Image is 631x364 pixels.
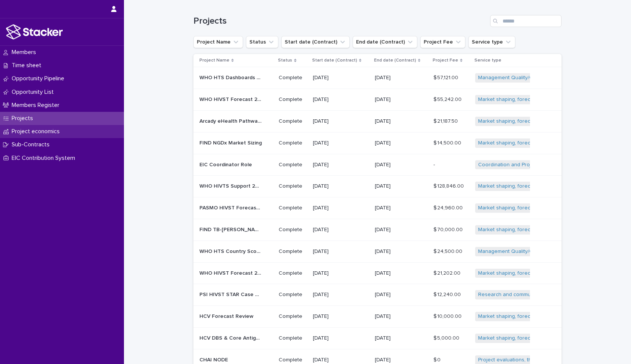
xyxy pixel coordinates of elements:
p: [DATE] [375,75,427,81]
p: Complete [279,183,307,190]
p: [DATE] [313,96,369,103]
p: WHO HIVST Forecast 2018 [199,269,264,277]
p: Complete [279,118,307,125]
p: [DATE] [375,140,427,146]
div: Search [490,15,562,27]
p: [DATE] [313,227,369,233]
p: Complete [279,140,307,146]
p: Complete [279,96,307,103]
p: [DATE] [313,183,369,190]
tr: WHO HIVTS Support 2020WHO HIVTS Support 2020 Complete[DATE][DATE]$ 128,846.00$ 128,846.00 Market ... [193,176,562,197]
p: [DATE] [313,335,369,341]
p: Complete [279,270,307,277]
p: [DATE] [375,335,427,341]
a: Coordination and Project Management [478,162,572,168]
button: Project Name [193,36,243,48]
p: $ 128,846.00 [433,182,465,190]
a: Market shaping, forecasting and business modelling [478,227,603,233]
p: [DATE] [375,248,427,255]
p: EIC Contribution System [9,155,81,162]
a: Management Quality/Operations Management [478,248,589,255]
p: [DATE] [313,75,369,81]
p: $ 21,202.00 [433,269,462,277]
p: [DATE] [313,357,369,363]
p: Opportunity Pipeline [9,75,70,82]
p: [DATE] [375,227,427,233]
p: [DATE] [313,292,369,298]
a: Management Quality/Operations Management [478,75,589,81]
p: HCV Forecast Review [199,312,255,320]
p: Complete [279,248,307,255]
button: Project Fee [420,36,465,48]
a: Market shaping, forecasting and business modelling [478,335,603,341]
p: WHO HIVTS Support 2020 [199,182,264,190]
button: Start date (Contract) [281,36,350,48]
tr: Arcady eHealth PathwaysArcady eHealth Pathways Complete[DATE][DATE]$ 21,187.50$ 21,187.50 Market ... [193,110,562,132]
p: $ 0 [433,355,442,363]
p: Complete [279,75,307,81]
p: $ 14,500.00 [433,138,463,146]
p: Members Register [9,102,65,109]
p: WHO HTS Country Scorecards 2018 [199,247,264,255]
tr: HCV DBS & Core Antigen Forecast SupportHCV DBS & Core Antigen Forecast Support Complete[DATE][DAT... [193,327,562,349]
p: WHO HTS Dashboards 2019 [199,73,264,81]
a: Market shaping, forecasting and business modelling [478,183,603,190]
p: Project Fee [433,56,458,65]
h1: Projects [193,16,487,27]
p: FIND NGDx Market Sizing [199,138,263,146]
p: [DATE] [313,313,369,320]
p: Project economics [9,128,66,135]
a: Market shaping, forecasting and business modelling [478,205,603,211]
tr: WHO HIVST Forecast 2019WHO HIVST Forecast 2019 Complete[DATE][DATE]$ 55,242.00$ 55,242.00 Market ... [193,89,562,111]
p: CHAI NODE [199,355,229,363]
p: $ 57,121.00 [433,73,460,81]
p: HCV DBS & Core Antigen Forecast Support [199,334,264,341]
button: Service type [468,36,515,48]
p: Opportunity List [9,89,60,96]
p: Complete [279,313,307,320]
p: Start date (Contract) [312,56,357,65]
tr: PSI HIVST STAR Case StudyPSI HIVST STAR Case Study Complete[DATE][DATE]$ 12,240.00$ 12,240.00 Res... [193,284,562,306]
p: [DATE] [375,96,427,103]
tr: PASMO HIVST Forecast 2018 (SLV, GTM)PASMO HIVST Forecast 2018 (SLV, GTM) Complete[DATE][DATE]$ 24... [193,197,562,219]
p: Complete [279,162,307,168]
p: FIND TB-LAM Forecast 2019 [199,225,264,233]
img: stacker-logo-white.png [6,24,63,39]
p: [DATE] [313,205,369,211]
p: $ 5,000.00 [433,334,461,341]
p: [DATE] [375,270,427,277]
p: Project Name [199,56,229,65]
p: $ 21,187.50 [433,117,459,125]
p: [DATE] [313,270,369,277]
tr: HCV Forecast ReviewHCV Forecast Review Complete[DATE][DATE]$ 10,000.00$ 10,000.00 Market shaping,... [193,306,562,328]
p: Status [278,56,292,65]
p: [DATE] [313,248,369,255]
p: Sub-Contracts [9,141,56,148]
p: [DATE] [375,118,427,125]
a: Market shaping, forecasting and business modelling [478,118,603,125]
a: Market shaping, forecasting and business modelling [478,270,603,277]
p: Complete [279,205,307,211]
tr: WHO HIVST Forecast 2018WHO HIVST Forecast 2018 Complete[DATE][DATE]$ 21,202.00$ 21,202.00 Market ... [193,262,562,284]
p: End date (Contract) [374,56,416,65]
p: [DATE] [313,162,369,168]
p: [DATE] [375,292,427,298]
p: Complete [279,335,307,341]
a: Market shaping, forecasting and business modelling [478,140,603,146]
p: PSI HIVST STAR Case Study [199,290,264,298]
p: $ 10,000.00 [433,312,463,320]
button: End date (Contract) [353,36,417,48]
p: Arcady eHealth Pathways [199,117,264,125]
p: $ 24,500.00 [433,247,464,255]
a: Market shaping, forecasting and business modelling [478,96,603,103]
p: Time sheet [9,62,47,69]
p: Service type [474,56,501,65]
p: PASMO HIVST Forecast 2018 (SLV, GTM) [199,203,264,211]
p: [DATE] [375,313,427,320]
p: - [433,160,436,168]
a: Research and communication [478,292,549,298]
p: Complete [279,292,307,298]
p: $ 24,960.00 [433,203,464,211]
tr: WHO HTS Country Scorecards 2018WHO HTS Country Scorecards 2018 Complete[DATE][DATE]$ 24,500.00$ 2... [193,241,562,262]
p: [DATE] [375,205,427,211]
